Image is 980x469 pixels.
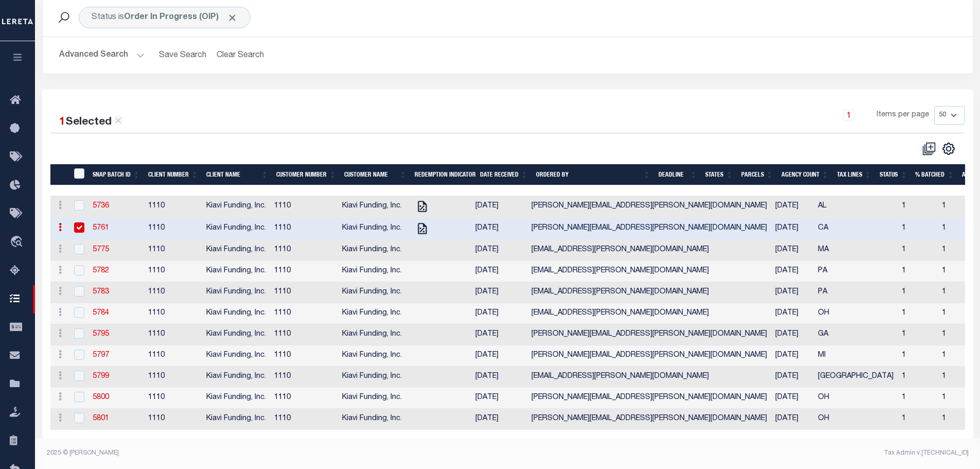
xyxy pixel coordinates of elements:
[270,282,338,303] td: 1110
[532,164,654,185] th: Ordered By: activate to sort column ascending
[338,240,406,261] td: Kiavi Funding, Inc.
[270,218,338,240] td: 1110
[338,388,406,409] td: Kiavi Funding, Inc.
[144,345,202,367] td: 1110
[338,303,406,324] td: Kiavi Funding, Inc.
[10,236,26,249] i: travel_explore
[527,240,771,261] td: [EMAIL_ADDRESS][PERSON_NAME][DOMAIN_NAME]
[340,164,411,185] th: Customer Name: activate to sort column ascending
[527,409,771,430] td: [PERSON_NAME][EMAIL_ADDRESS][PERSON_NAME][DOMAIN_NAME]
[814,367,898,388] td: [GEOGRAPHIC_DATA]
[153,45,212,65] button: Save Search
[471,324,527,345] td: [DATE]
[93,202,109,210] a: 5736
[270,303,338,324] td: 1110
[877,110,929,121] span: Items per page
[771,345,814,367] td: [DATE]
[898,367,938,388] td: 1
[471,367,527,388] td: [DATE]
[527,324,771,345] td: [PERSON_NAME][EMAIL_ADDRESS][PERSON_NAME][DOMAIN_NAME]
[338,196,406,218] td: Kiavi Funding, Inc.
[527,218,771,240] td: [PERSON_NAME][EMAIL_ADDRESS][PERSON_NAME][DOMAIN_NAME]
[79,7,251,28] div: Status is
[471,261,527,282] td: [DATE]
[515,448,969,458] div: Tax Admin v.[TECHNICAL_ID]
[338,261,406,282] td: Kiavi Funding, Inc.
[814,282,898,303] td: PA
[202,218,270,240] td: Kiavi Funding, Inc.
[471,282,527,303] td: [DATE]
[144,324,202,345] td: 1110
[527,345,771,367] td: [PERSON_NAME][EMAIL_ADDRESS][PERSON_NAME][DOMAIN_NAME]
[814,240,898,261] td: MA
[144,240,202,261] td: 1110
[270,196,338,218] td: 1110
[771,196,814,218] td: [DATE]
[338,324,406,345] td: Kiavi Funding, Inc.
[814,196,898,218] td: AL
[527,367,771,388] td: [EMAIL_ADDRESS][PERSON_NAME][DOMAIN_NAME]
[833,164,876,185] th: Tax Lines: activate to sort column ascending
[898,303,938,324] td: 1
[202,196,270,218] td: Kiavi Funding, Inc.
[144,409,202,430] td: 1110
[771,388,814,409] td: [DATE]
[527,388,771,409] td: [PERSON_NAME][EMAIL_ADDRESS][PERSON_NAME][DOMAIN_NAME]
[270,388,338,409] td: 1110
[93,331,109,338] a: 5795
[338,345,406,367] td: Kiavi Funding, Inc.
[93,415,109,422] a: 5801
[471,345,527,367] td: [DATE]
[202,388,270,409] td: Kiavi Funding, Inc.
[88,164,144,185] th: SNAP BATCH ID: activate to sort column ascending
[144,261,202,282] td: 1110
[911,164,958,185] th: % batched: activate to sort column ascending
[898,261,938,282] td: 1
[67,164,88,185] th: SNAPBatchId
[527,303,771,324] td: [EMAIL_ADDRESS][PERSON_NAME][DOMAIN_NAME]
[814,218,898,240] td: CA
[771,409,814,430] td: [DATE]
[338,367,406,388] td: Kiavi Funding, Inc.
[814,261,898,282] td: PA
[202,282,270,303] td: Kiavi Funding, Inc.
[93,267,109,274] a: 5782
[414,202,431,210] a: Tax Cert Requested
[202,324,270,345] td: Kiavi Funding, Inc.
[270,345,338,367] td: 1110
[202,261,270,282] td: Kiavi Funding, Inc.
[270,324,338,345] td: 1110
[471,240,527,261] td: [DATE]
[814,409,898,430] td: OH
[771,324,814,345] td: [DATE]
[202,240,270,261] td: Kiavi Funding, Inc.
[737,164,777,185] th: Parcels: activate to sort column ascending
[898,345,938,367] td: 1
[876,164,912,185] th: Status: activate to sort column ascending
[476,164,532,185] th: Date Received: activate to sort column ascending
[144,218,202,240] td: 1110
[843,110,854,121] a: 1
[898,196,938,218] td: 1
[270,240,338,261] td: 1110
[39,448,508,458] div: 2025 © [PERSON_NAME].
[814,324,898,345] td: GA
[93,309,109,317] a: 5784
[654,164,701,185] th: Deadline: activate to sort column ascending
[471,196,527,218] td: [DATE]
[471,218,527,240] td: [DATE]
[471,409,527,430] td: [DATE]
[144,196,202,218] td: 1110
[93,246,109,253] a: 5775
[338,409,406,430] td: Kiavi Funding, Inc.
[270,367,338,388] td: 1110
[93,394,109,401] a: 5800
[202,303,270,324] td: Kiavi Funding, Inc.
[771,282,814,303] td: [DATE]
[59,117,65,128] span: 1
[59,45,145,65] button: Advanced Search
[212,45,269,65] button: Clear Search
[202,345,270,367] td: Kiavi Funding, Inc.
[471,388,527,409] td: [DATE]
[202,164,272,185] th: Client Name: activate to sort column ascending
